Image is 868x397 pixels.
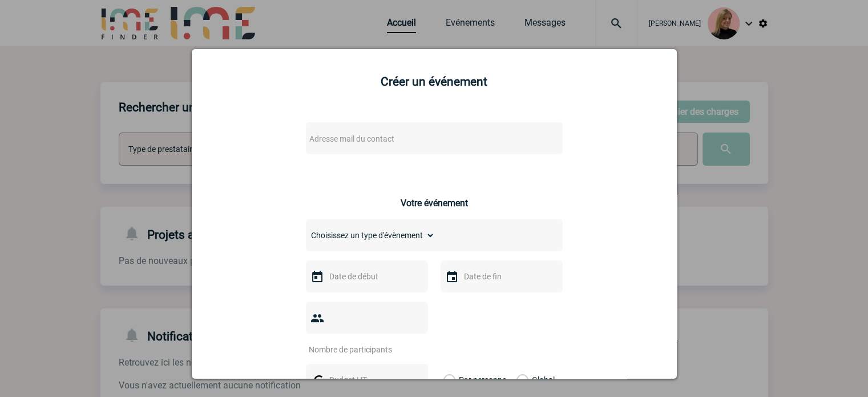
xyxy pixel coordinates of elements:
[306,342,413,357] input: Nombre de participants
[401,198,468,208] h3: Votre événement
[326,269,405,284] input: Date de début
[461,269,540,284] input: Date de fin
[206,75,663,89] h2: Créer un événement
[443,364,456,396] label: Par personne
[326,372,405,387] input: Budget HT
[516,364,524,396] label: Global
[309,134,394,143] span: Adresse mail du contact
